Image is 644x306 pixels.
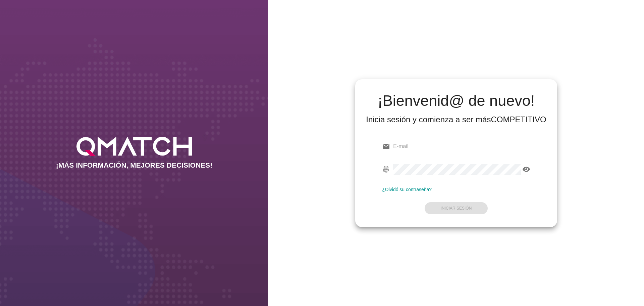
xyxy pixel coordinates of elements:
[382,142,390,150] i: email
[522,165,530,173] i: visibility
[393,141,530,152] input: E-mail
[382,187,432,192] a: ¿Olvidó su contraseña?
[366,114,546,125] div: Inicia sesión y comienza a ser más
[382,165,390,173] i: fingerprint
[56,161,213,169] h2: ¡MÁS INFORMACIÓN, MEJORES DECISIONES!
[491,115,546,124] strong: COMPETITIVO
[366,93,546,109] h2: ¡Bienvenid@ de nuevo!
